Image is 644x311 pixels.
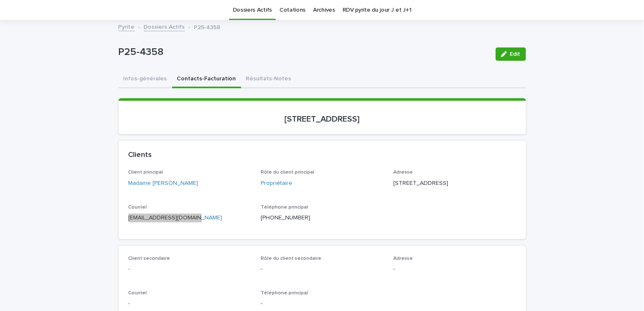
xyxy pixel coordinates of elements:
p: - [128,299,251,308]
span: Client secondaire [128,256,170,261]
span: Rôle du client secondaire [261,256,321,261]
a: Cotations [279,0,306,20]
p: - [261,265,383,274]
a: Archives [313,0,335,20]
p: P25-4358 [194,22,221,31]
a: Madame [PERSON_NAME] [128,179,198,188]
a: Propriétaire [261,179,292,188]
span: Téléphone principal [261,205,308,210]
p: - [261,299,383,308]
span: Rôle du client principal [261,170,314,175]
p: [PHONE_NUMBER] [261,214,383,222]
p: [STREET_ADDRESS] [128,114,516,124]
span: Client principal [128,170,163,175]
span: Edit [510,51,521,57]
span: Courriel [128,291,147,296]
a: [EMAIL_ADDRESS][DOMAIN_NAME] [128,215,222,221]
span: Courriel [128,205,147,210]
button: Edit [496,47,526,61]
a: RDV pyrite du jour J et J+1 [343,0,412,20]
p: [STREET_ADDRESS] [393,179,516,188]
a: Dossiers Actifs [233,0,272,20]
span: Adresse [393,256,413,261]
button: Infos-générales [118,71,172,88]
p: P25-4358 [118,46,489,58]
a: Dossiers Actifs [144,22,185,31]
button: Résultats-Notes [241,71,296,88]
button: Contacts-Facturation [172,71,241,88]
a: Pyrite [118,22,135,31]
span: Téléphone principal [261,291,308,296]
p: - [393,265,516,274]
h2: Clients [128,151,152,160]
p: - [128,265,251,274]
span: Adresse [393,170,413,175]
